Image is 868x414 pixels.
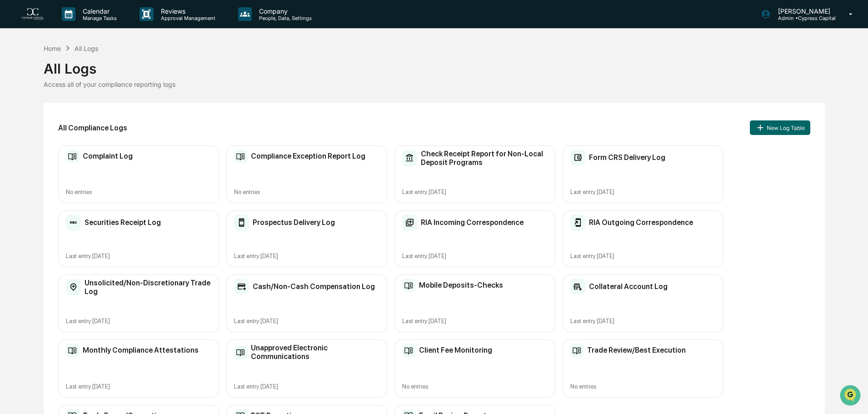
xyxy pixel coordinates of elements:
p: [PERSON_NAME] [771,7,836,15]
h2: Cash/Non-Cash Compensation Log [253,282,375,291]
p: How can we help? [9,19,165,34]
div: Last entry [DATE] [234,383,379,390]
span: Pylon [90,154,110,161]
div: Last entry [DATE] [402,189,548,195]
h2: Monthly Compliance Attestations [83,346,199,354]
h2: Trade Review/Best Execution [587,346,686,354]
div: Last entry [DATE] [66,253,211,259]
h2: Form CRS Delivery Log [589,153,665,162]
div: Home [44,45,61,52]
h2: Mobile Deposits-Checks [419,281,503,289]
h2: Prospectus Delivery Log [253,218,335,227]
img: Compliance Log Table Icon [570,344,584,357]
div: We're available if you need us! [31,79,115,86]
div: All Logs [44,53,825,77]
h2: Check Receipt Report for Non-Local Deposit Programs [421,150,548,167]
div: No entries [66,189,211,195]
a: 🔎Data Lookup [5,128,61,145]
img: Compliance Log Table Icon [402,279,416,292]
h2: RIA Incoming Correspondence [421,218,524,227]
div: Last entry [DATE] [402,253,548,259]
h2: Unsolicited/Non-Discretionary Trade Log [85,279,211,296]
span: Data Lookup [18,132,57,141]
div: No entries [570,383,716,390]
div: Last entry [DATE] [570,253,716,259]
img: Compliance Log Table Icon [402,344,416,357]
div: Last entry [DATE] [234,253,379,259]
img: Compliance Log Table Icon [234,346,248,359]
div: Last entry [DATE] [570,318,716,324]
img: Compliance Log Table Icon [66,150,80,163]
div: All Logs [75,45,98,52]
h2: Unapproved Electronic Communications [251,344,379,361]
div: No entries [234,189,379,195]
p: Reviews [154,7,220,15]
div: 🗄️ [66,115,73,123]
div: 🖐️ [9,115,16,123]
button: Start new chat [155,72,165,83]
h2: Compliance Exception Report Log [251,152,365,160]
img: Compliance Log Table Icon [234,150,248,163]
p: Manage Tasks [75,15,121,21]
div: Last entry [DATE] [570,189,716,195]
div: Access all of your compliance reporting logs [44,80,825,88]
p: Calendar [75,7,121,15]
p: Approval Management [154,15,220,21]
div: No entries [402,383,548,390]
img: Compliance Log Table Icon [66,344,80,357]
div: Start new chat [31,70,149,79]
button: New Log Table [750,120,810,135]
div: Last entry [DATE] [66,383,211,390]
span: Preclearance [18,115,59,124]
h2: Collateral Account Log [589,282,668,291]
a: 🖐️Preclearance [5,111,62,127]
div: Last entry [DATE] [234,318,379,324]
a: 🗄️Attestations [62,111,116,127]
iframe: Open customer support [839,384,863,409]
div: 🔎 [9,133,16,140]
p: Admin • Cypress Capital [771,15,836,21]
h2: Complaint Log [83,152,133,160]
p: People, Data, Settings [252,15,316,21]
h2: RIA Outgoing Correspondence [589,218,693,227]
span: Attestations [75,115,113,124]
h2: Securities Receipt Log [85,218,161,227]
h2: All Compliance Logs [58,124,127,132]
p: Company [252,7,316,15]
img: logo [22,8,44,20]
img: 1746055101610-c473b297-6a78-478c-a979-82029cc54cd1 [9,70,25,86]
h2: Client Fee Monitoring [419,346,492,354]
a: Powered byPylon [64,154,110,161]
div: Last entry [DATE] [66,318,211,324]
div: Last entry [DATE] [402,318,548,324]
